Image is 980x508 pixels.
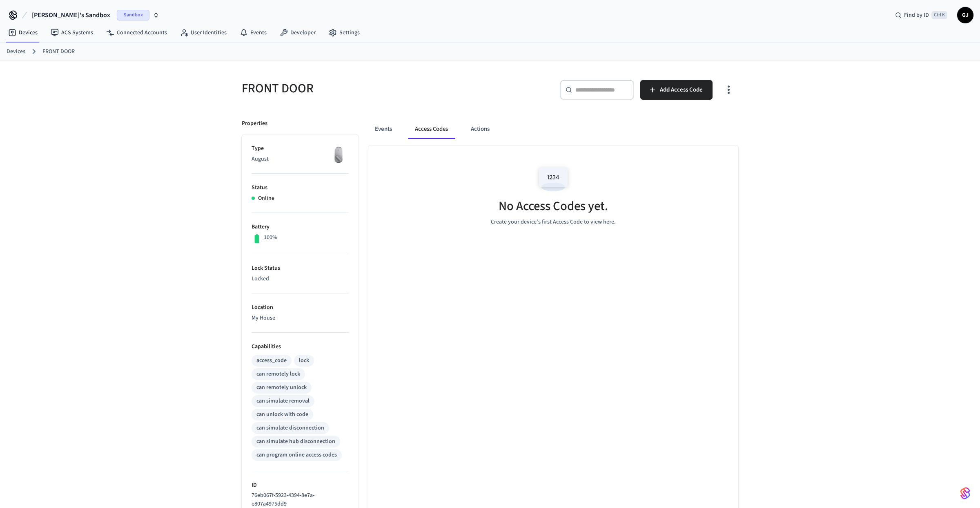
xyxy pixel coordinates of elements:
[256,451,337,459] div: can program online access codes
[252,481,349,490] p: ID
[252,264,349,273] p: Lock Status
[264,233,277,242] p: 100%
[958,8,973,22] span: GJ
[535,162,572,197] img: Access Codes Empty State
[252,303,349,312] p: Location
[2,25,44,40] a: Devices
[258,194,274,203] p: Online
[44,25,100,40] a: ACS Systems
[889,8,954,22] div: Find by IDCtrl K
[242,119,267,128] p: Properties
[256,424,324,432] div: can simulate disconnection
[960,487,970,500] img: SeamLogoGradient.69752ec5.svg
[100,25,174,40] a: Connected Accounts
[957,7,973,23] button: GJ
[499,198,608,215] h5: No Access Codes yet.
[660,85,703,95] span: Add Access Code
[233,25,273,40] a: Events
[256,410,308,419] div: can unlock with code
[464,119,496,139] button: Actions
[252,144,349,153] p: Type
[273,25,322,40] a: Developer
[491,218,616,226] p: Create your device's first Access Code to view here.
[299,356,309,365] div: lock
[42,47,75,56] a: FRONT DOOR
[252,155,349,163] p: August
[256,370,300,378] div: can remotely lock
[117,10,149,20] span: Sandbox
[931,11,947,19] span: Ctrl K
[32,10,110,20] span: [PERSON_NAME]'s Sandbox
[322,25,366,40] a: Settings
[252,184,349,192] p: Status
[252,275,349,283] p: Locked
[368,119,399,139] button: Events
[256,397,310,405] div: can simulate removal
[256,383,307,392] div: can remotely unlock
[7,47,25,56] a: Devices
[904,11,929,19] span: Find by ID
[368,119,738,139] div: ant example
[174,25,233,40] a: User Identities
[328,144,349,165] img: August Wifi Smart Lock 3rd Gen, Silver, Front
[242,80,485,97] h5: FRONT DOOR
[252,314,349,322] p: My House
[256,356,287,365] div: access_code
[256,437,335,446] div: can simulate hub disconnection
[408,119,454,139] button: Access Codes
[640,80,713,100] button: Add Access Code
[252,342,349,351] p: Capabilities
[252,223,349,231] p: Battery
